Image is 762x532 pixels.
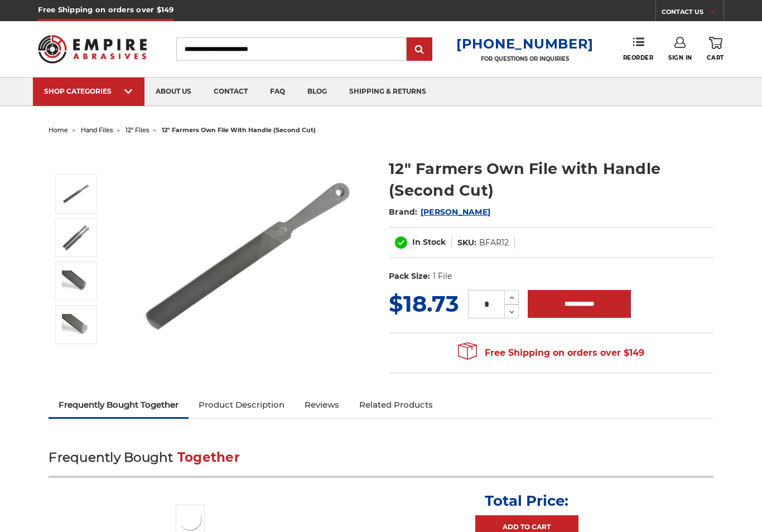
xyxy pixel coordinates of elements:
span: $18.73 [389,290,459,317]
h1: 12" Farmers Own File with Handle (Second Cut) [389,158,713,201]
div: SHOP CATEGORIES [44,87,133,95]
img: Empire Abrasives [38,28,146,70]
img: 12 Inch Axe File with Handle [136,146,359,369]
a: Cart [707,37,724,61]
a: Related Products [349,393,443,417]
a: about us [144,78,202,106]
span: Free Shipping on orders over $149 [458,342,644,364]
a: shipping & returns [338,78,437,106]
span: Cart [707,54,724,61]
input: Submit [408,38,431,61]
span: Together [177,449,240,465]
a: Frequently Bought Together [49,393,189,417]
p: Total Price: [485,492,568,510]
span: Brand: [389,207,418,217]
a: Reviews [295,393,349,417]
a: [PHONE_NUMBER] [456,36,594,52]
dd: 1 File [433,270,452,282]
a: 12" files [126,126,149,134]
img: 12 Inch Axe File with Handle [62,180,90,208]
a: CONTACT US [662,6,724,21]
a: hand files [81,126,113,134]
a: Reorder [623,37,654,61]
img: Axe File Single Cut Side [62,314,90,335]
dt: SKU: [457,237,476,249]
span: Frequently Bought [49,449,173,465]
p: FOR QUESTIONS OR INQUIRIES [456,55,594,62]
img: Axe File Single Cut Side and Double Cut Side [62,224,90,252]
span: 12" farmers own file with handle (second cut) [162,126,316,134]
dt: Pack Size: [389,270,430,282]
a: blog [296,78,338,106]
img: Axe File Double Cut Side [62,270,90,292]
span: Reorder [623,54,654,61]
a: home [49,126,68,134]
a: contact [202,78,259,106]
span: Sign In [668,54,692,61]
a: faq [259,78,296,106]
span: In Stock [412,237,446,247]
a: [PERSON_NAME] [421,207,490,217]
dd: BFAR12 [479,237,509,249]
a: Product Description [189,393,295,417]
